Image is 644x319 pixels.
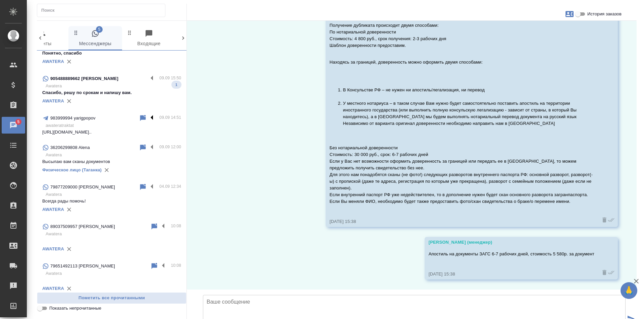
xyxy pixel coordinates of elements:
[623,284,635,298] span: 🙏
[429,251,594,257] p: Апостиль на документы ЗАГС 6-7 рабочих дней, стоимость 5 580р. за документ
[37,219,186,258] div: 89037509957 [PERSON_NAME]10:08AwateraAWATERA
[49,305,101,312] span: Показать непрочитанные
[2,117,25,134] a: 5
[46,191,181,198] p: Awatera
[42,167,102,172] a: Физическое лицо (Таганка)
[42,198,181,205] p: Всегда рады помочь!
[429,239,594,246] div: [PERSON_NAME] (менеджер)
[42,246,64,251] a: AWATERA
[64,96,74,106] button: Удалить привязку
[330,22,595,49] p: Получение дубликата происходит двумя способами: По нотариальной доверенности Стоимость: 4 800 руб...
[171,81,181,88] span: 1
[64,205,74,215] button: Удалить привязку
[50,115,96,122] p: 983999994 yarigpopov
[37,258,186,298] div: 79651492113 [PERSON_NAME]10:08AwateraAWATERA
[64,57,74,67] button: Удалить привязку
[42,50,181,57] p: Понятно, спасибо
[46,152,181,158] p: Awatera
[42,129,181,136] p: [URL][DOMAIN_NAME]..
[46,270,181,277] p: Awatera
[343,87,595,93] li: В Консульстве РФ – не нужен ни апостиль/легализация, ни перевод
[50,263,115,269] p: 79651492113 [PERSON_NAME]
[46,231,181,237] p: Awatera
[139,144,147,152] div: Пометить непрочитанным
[159,183,181,190] p: 04.09 12:34
[42,89,181,96] p: Спасибо, решу по срокам и напишу вам.
[159,114,181,121] p: 09.09 14:51
[42,98,64,103] a: AWATERA
[343,100,595,127] li: У местного нотариуса – в таком случае Вам нужно будет самостоятельно поставить апостиль на террит...
[159,144,181,150] p: 09.09 12:00
[171,223,181,229] p: 10:08
[621,282,637,299] button: 🙏
[50,184,115,190] p: 79877209000 [PERSON_NAME]
[41,6,165,15] input: Поиск
[37,140,186,179] div: 36206299808 Alena09.09 12:00AwateraВысылаю вам сканы документовФизическое лицо (Таганка)
[159,75,181,81] p: 09.09 15:50
[73,29,79,36] svg: Зажми и перетащи, чтобы поменять порядок вкладок
[139,183,147,191] div: Пометить непрочитанным
[42,158,181,165] p: Высылаю вам сканы документов
[139,114,147,122] div: Пометить непрочитанным
[126,29,172,48] span: Входящие
[561,6,578,22] button: Заявки
[330,218,595,225] div: [DATE] 15:38
[50,75,118,82] p: 905488889662 [PERSON_NAME]
[171,262,181,269] p: 10:08
[330,145,595,205] p: Без нотариальной доверенности Стоимость: 30 000 руб., срок: 6-7 рабочих дней Если у Вас нет возмо...
[102,165,112,175] button: Удалить привязку
[42,286,64,291] a: AWATERA
[42,59,64,64] a: AWATERA
[13,118,23,125] span: 5
[64,244,74,254] button: Удалить привязку
[46,122,181,129] p: awateratraktat
[46,83,181,89] p: Awatera
[50,144,90,151] p: 36206299808 Alena
[64,284,74,294] button: Удалить привязку
[150,223,158,231] div: Пометить непрочитанным
[72,29,118,48] span: Мессенджеры
[50,223,115,230] p: 89037509957 [PERSON_NAME]
[330,59,595,66] p: Находясь за границей, доверенность можно оформить двумя способами:
[41,294,183,302] span: Пометить все прочитанными
[37,31,186,71] div: Понятно, спасибоAWATERA
[150,262,158,270] div: Пометить непрочитанным
[42,207,64,212] a: AWATERA
[429,271,594,277] div: [DATE] 15:38
[37,71,186,110] div: 905488889662 [PERSON_NAME]09.09 15:50AwateraСпасибо, решу по срокам и напишу вам.1AWATERA
[587,11,622,17] span: История заказов
[37,110,186,140] div: 983999994 yarigpopov09.09 14:51awateratraktat[URL][DOMAIN_NAME]..
[37,292,186,304] button: Пометить все прочитанными
[96,26,103,33] span: 5
[37,179,186,219] div: 79877209000 [PERSON_NAME]04.09 12:34AwateraВсегда рады помочь!AWATERA
[126,29,133,36] svg: Зажми и перетащи, чтобы поменять порядок вкладок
